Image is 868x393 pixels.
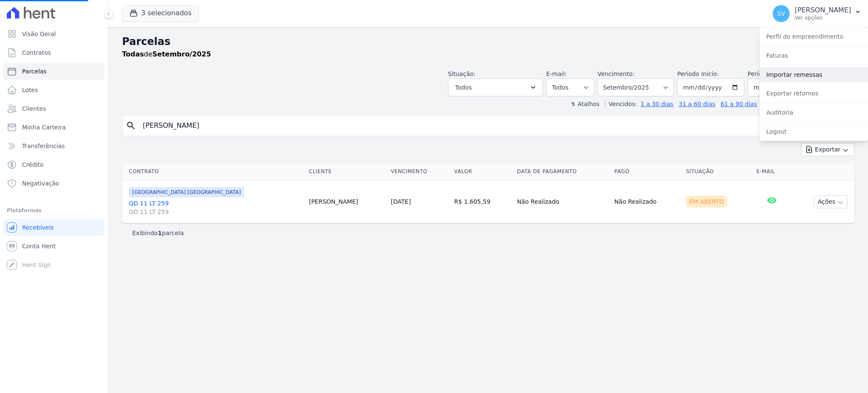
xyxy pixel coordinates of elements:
span: [GEOGRAPHIC_DATA] [GEOGRAPHIC_DATA] [129,187,244,197]
label: ↯ Atalhos [570,101,599,107]
label: Vencimento: [598,70,634,77]
span: Transferências [22,142,65,150]
div: Plataformas [7,205,101,216]
a: Contratos [3,44,105,61]
a: Exportar retornos [759,86,868,101]
a: Negativação [3,175,105,192]
span: QD 11 LT 259 [129,208,302,216]
span: Crédito [22,160,44,169]
span: Recebíveis [22,223,54,232]
th: Situação [682,163,753,180]
td: R$ 1.605,59 [451,180,514,223]
a: QD 11 LT 259QD 11 LT 259 [129,199,302,216]
a: Recebíveis [3,219,105,236]
td: Não Realizado [514,180,611,223]
span: Lotes [22,86,38,94]
a: Faturas [759,48,868,63]
button: SV [PERSON_NAME] Ver opções [766,2,868,25]
h2: Parcelas [122,34,854,49]
a: Lotes [3,81,105,98]
p: Ver opções [795,14,851,21]
strong: Setembro/2025 [153,50,211,58]
span: Todos [455,82,472,93]
th: Cliente [306,163,387,180]
td: Não Realizado [611,180,683,223]
td: [PERSON_NAME] [306,180,387,223]
span: Contratos [22,48,51,57]
i: search [126,121,136,131]
a: Conta Hent [3,238,105,255]
button: Todos [448,79,543,96]
a: 1 a 30 dias [641,101,673,107]
a: 61 a 90 dias [721,101,757,107]
p: Exibindo parcela [132,229,184,237]
a: Clientes [3,100,105,117]
b: 1 [158,230,162,236]
button: 3 selecionados [122,5,199,21]
a: Minha Carteira [3,119,105,136]
p: [PERSON_NAME] [795,6,851,14]
span: Negativação [22,179,59,188]
a: Importar remessas [759,67,868,82]
span: Conta Hent [22,242,56,250]
a: Perfil do empreendimento [759,29,868,44]
button: Exportar [801,143,854,156]
th: Valor [451,163,514,180]
label: Período Fim: [748,70,815,79]
a: 31 a 60 dias [679,101,715,107]
span: Parcelas [22,67,47,76]
th: Data de Pagamento [514,163,611,180]
label: Vencidos: [605,101,637,107]
a: Transferências [3,138,105,154]
span: Visão Geral [22,30,56,38]
p: de [122,49,211,59]
span: SV [777,11,785,17]
th: Vencimento [387,163,451,180]
button: Ações [814,195,848,208]
input: Buscar por nome do lote ou do cliente [138,117,851,134]
a: Parcelas [3,63,105,80]
a: Crédito [3,156,105,173]
a: [DATE] [391,198,411,205]
th: Pago [611,163,683,180]
label: Período Inicío: [677,70,719,77]
span: Minha Carteira [22,123,66,132]
div: Em Aberto [686,196,727,208]
th: Contrato [122,163,306,180]
label: Situação: [448,70,476,77]
a: Visão Geral [3,25,105,42]
a: Auditoria [759,105,868,120]
strong: Todas [122,50,144,58]
label: E-mail: [546,70,567,77]
a: Logout [759,124,868,139]
span: Clientes [22,104,46,113]
th: E-mail [753,163,790,180]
